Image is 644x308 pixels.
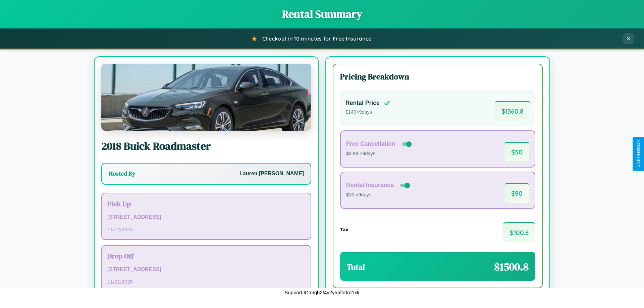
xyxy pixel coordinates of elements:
[504,142,529,162] span: $ 50
[636,140,641,168] div: Give Feedback
[107,212,305,222] p: [STREET_ADDRESS]
[346,182,394,189] h4: Rental Insurance
[340,227,348,232] h4: Tax
[503,222,535,242] span: $ 100.8
[345,100,380,107] h4: Rental Price
[239,169,304,179] p: Lauren [PERSON_NAME]
[107,225,305,234] p: 11 / 12 / 2025
[101,64,311,131] img: Buick Roadmaster
[346,191,411,199] p: $10 × 9 days
[346,140,395,147] h4: Free Cancellation
[262,35,371,42] span: Checkout in 10 minutes for Free Insurance
[347,261,365,272] h3: Total
[495,101,530,121] span: $ 1360.8
[107,199,305,208] h3: Pick Up
[7,7,637,21] h1: Rental Summary
[107,265,305,274] p: [STREET_ADDRESS]
[284,288,359,297] p: Support ID: mgh2f4y2y5pfo0rd1xk
[107,277,305,286] p: 11 / 21 / 2025
[504,183,529,203] span: $ 90
[345,108,390,117] p: $ 140 × 9 days
[101,139,311,153] h2: 2018 Buick Roadmaster
[346,149,413,158] p: $3.99 × 9 days
[107,251,305,261] h3: Drop Off
[340,71,535,82] h3: Pricing Breakdown
[109,170,135,178] h3: Hosted By
[494,259,529,274] span: $ 1500.8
